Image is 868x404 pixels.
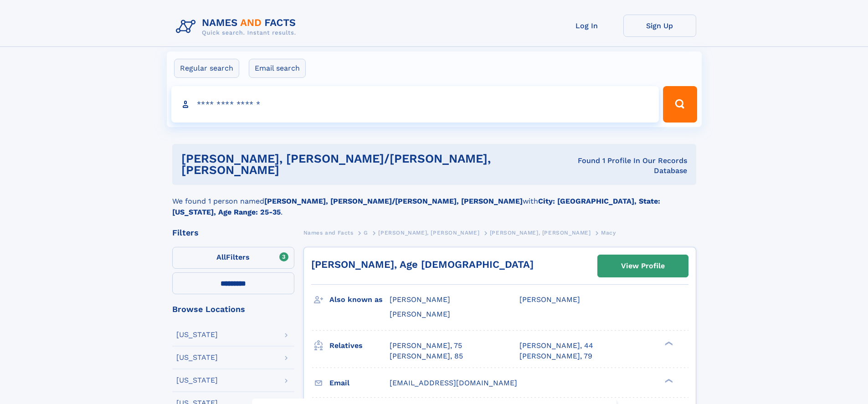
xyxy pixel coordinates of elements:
[390,341,462,351] a: [PERSON_NAME], 75
[598,255,688,277] a: View Profile
[663,341,673,347] div: ❯
[172,15,303,39] img: Logo Names and Facts
[172,305,294,313] div: Browse Locations
[519,351,592,361] a: [PERSON_NAME], 79
[519,341,593,351] a: [PERSON_NAME], 44
[329,375,390,391] h3: Email
[663,86,697,123] button: Search Button
[174,59,239,78] label: Regular search
[364,227,368,238] a: G
[181,153,555,176] h1: [PERSON_NAME], [PERSON_NAME]/[PERSON_NAME], [PERSON_NAME]
[519,295,580,304] span: [PERSON_NAME]
[621,256,665,276] div: View Profile
[329,338,390,353] h3: Relatives
[555,156,687,176] div: Found 1 Profile In Our Records Database
[172,229,294,237] div: Filters
[216,253,226,261] span: All
[663,378,673,384] div: ❯
[390,378,517,387] span: [EMAIL_ADDRESS][DOMAIN_NAME]
[303,227,354,238] a: Names and Facts
[172,247,294,269] label: Filters
[378,227,479,238] a: [PERSON_NAME], [PERSON_NAME]
[378,230,479,236] span: [PERSON_NAME], [PERSON_NAME]
[601,230,616,236] span: Macy
[390,351,463,361] a: [PERSON_NAME], 85
[490,227,591,238] a: [PERSON_NAME], [PERSON_NAME]
[172,197,660,216] b: City: [GEOGRAPHIC_DATA], State: [US_STATE], Age Range: 25-35
[176,331,218,338] div: [US_STATE]
[171,86,659,123] input: search input
[249,59,306,78] label: Email search
[172,185,696,218] div: We found 1 person named with .
[176,354,218,361] div: [US_STATE]
[264,197,523,205] b: [PERSON_NAME], [PERSON_NAME]/[PERSON_NAME], [PERSON_NAME]
[623,15,696,37] a: Sign Up
[176,377,218,384] div: [US_STATE]
[490,230,591,236] span: [PERSON_NAME], [PERSON_NAME]
[390,310,450,318] span: [PERSON_NAME]
[329,292,390,307] h3: Also known as
[390,295,450,304] span: [PERSON_NAME]
[311,259,534,270] a: [PERSON_NAME], Age [DEMOGRAPHIC_DATA]
[550,15,623,37] a: Log In
[364,230,368,236] span: G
